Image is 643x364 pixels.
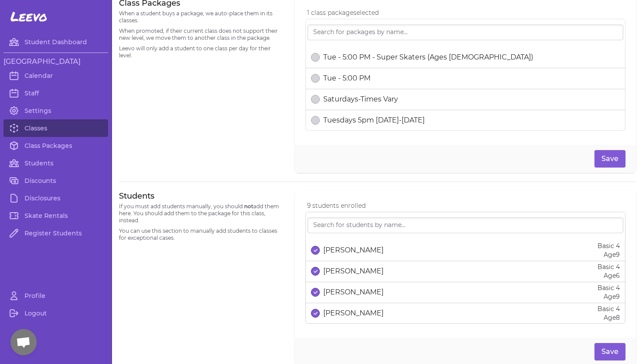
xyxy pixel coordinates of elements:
p: You can use this section to manually add students to classes for exceptional cases. [119,227,284,241]
p: [PERSON_NAME] [323,308,384,318]
button: select date [311,53,320,62]
h3: [GEOGRAPHIC_DATA] [3,56,108,67]
span: not [244,203,253,210]
p: Age 9 [598,250,620,259]
p: Saturdays-Times Vary [323,94,398,105]
a: Calendar [3,67,108,84]
a: Students [3,154,108,172]
a: Classes [3,119,108,137]
button: select date [311,116,320,125]
a: Register Students [3,224,108,242]
button: select date [311,288,320,297]
p: 9 students enrolled [307,201,626,210]
a: Skate Rentals [3,207,108,224]
p: 1 class package selected [307,8,626,17]
p: When a student buys a package, we auto-place them in its classes. [119,10,284,24]
a: Staff [3,84,108,102]
p: [PERSON_NAME] [323,287,384,297]
p: Basic 4 [598,304,620,313]
p: If you must add students manually, you should add them here. You should add them to the package f... [119,203,284,224]
p: [PERSON_NAME] [323,245,384,255]
h3: Students [119,191,284,201]
a: Logout [3,304,108,322]
a: Student Dashboard [3,33,108,51]
button: Save [594,150,626,168]
p: Tue - 5:00 PM [323,73,370,84]
p: Basic 4 [598,283,620,292]
button: select date [311,309,320,318]
p: Age 9 [598,292,620,301]
a: Settings [3,102,108,119]
a: Open chat [10,329,37,355]
p: Basic 4 [598,262,620,271]
p: [PERSON_NAME] [323,266,384,276]
input: Search for students by name... [308,217,623,233]
button: select date [311,74,320,83]
a: Disclosures [3,189,108,207]
p: Leevo will only add a student to one class per day for their level. [119,45,284,59]
a: Discounts [3,172,108,189]
button: select date [311,267,320,276]
p: Age 6 [598,271,620,280]
p: Age 8 [598,313,620,322]
a: Class Packages [3,137,108,154]
span: Leevo [10,9,47,24]
p: When promoted, if their current class does not support their new level, we move them to another c... [119,28,284,42]
button: Save [594,343,626,360]
p: Tuesdays 5pm [DATE]-[DATE] [323,115,425,126]
button: select date [311,95,320,104]
a: Profile [3,287,108,304]
input: Search for packages by name... [308,24,623,40]
p: Basic 4 [598,241,620,250]
p: Tue - 5:00 PM - Super Skaters (Ages [DEMOGRAPHIC_DATA]) [323,52,533,63]
button: select date [311,246,320,255]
